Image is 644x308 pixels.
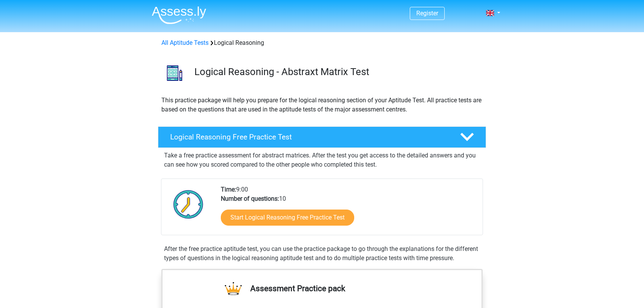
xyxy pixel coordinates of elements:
[194,66,480,78] h3: Logical Reasoning - Abstraxt Matrix Test
[416,10,438,17] a: Register
[169,185,208,223] img: Clock
[161,39,209,46] a: All Aptitude Tests
[221,195,279,202] b: Number of questions:
[164,151,480,169] p: Take a free practice assessment for abstract matrices. After the test you get access to the detai...
[161,96,483,114] p: This practice package will help you prepare for the logical reasoning section of your Aptitude Te...
[155,126,489,148] a: Logical Reasoning Free Practice Test
[215,185,482,235] div: 9:00 10
[158,57,191,89] img: logical reasoning
[158,38,486,48] div: Logical Reasoning
[221,186,236,193] b: Time:
[170,133,448,141] h4: Logical Reasoning Free Practice Test
[152,6,206,24] img: Assessly
[221,210,354,226] a: Start Logical Reasoning Free Practice Test
[161,244,483,263] div: After the free practice aptitude test, you can use the practice package to go through the explana...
